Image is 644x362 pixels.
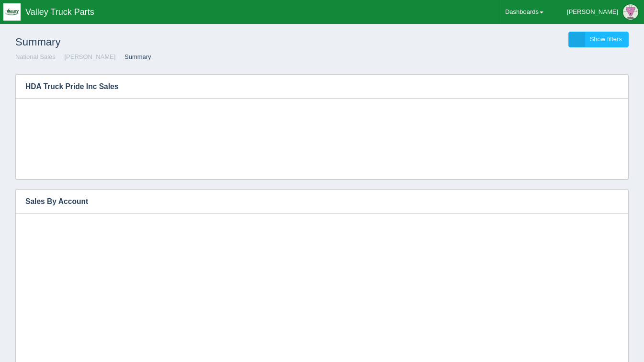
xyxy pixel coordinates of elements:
[568,32,629,47] a: Show filters
[15,32,322,53] h1: Summary
[64,53,115,60] a: [PERSON_NAME]
[16,190,614,214] h3: Sales By Account
[3,3,21,21] img: q1blfpkbivjhsugxdrfq.png
[567,2,618,22] div: [PERSON_NAME]
[117,53,151,62] li: Summary
[623,4,638,20] img: Profile Picture
[590,35,622,43] span: Show filters
[25,7,94,17] span: Valley Truck Parts
[16,75,614,99] h3: HDA Truck Pride Inc Sales
[15,53,56,60] a: National Sales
